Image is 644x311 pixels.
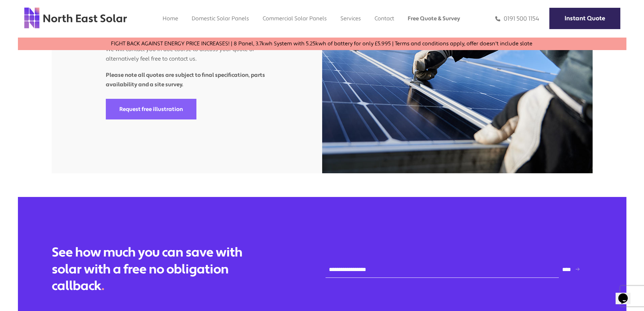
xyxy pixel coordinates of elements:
a: Domestic Solar Panels [192,15,249,22]
iframe: chat widget [616,284,637,304]
a: Contact [375,15,394,22]
form: Contact form [326,261,593,278]
a: Commercial Solar Panels [263,15,327,22]
a: Services [340,15,361,22]
img: north east solar logo [24,7,127,29]
img: phone icon [495,15,500,23]
a: Home [163,15,178,22]
span: . [101,278,104,294]
a: Request free illustration [106,99,196,119]
a: Free Quote & Survey [408,15,460,22]
a: Instant Quote [549,8,620,29]
h2: See how much you can save with solar with a free no obligation callback [52,244,255,294]
strong: Please note all quotes are subject to final specification, parts availability and a site survey. [106,71,265,88]
a: 0191 500 1154 [495,15,539,23]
